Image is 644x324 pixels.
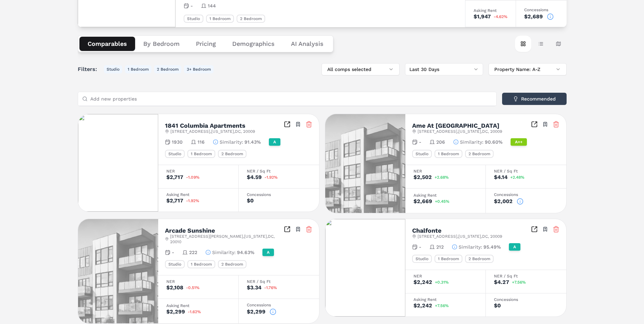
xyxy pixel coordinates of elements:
div: Studio [412,150,432,158]
div: 2 Bedroom [237,15,265,23]
span: +2.48% [510,175,525,179]
div: $3.34 [247,285,261,290]
span: -1.92% [264,175,278,179]
div: $4.27 [494,280,509,285]
div: $4.59 [247,175,262,180]
span: -1.92% [186,199,199,203]
button: AI Analysis [283,37,332,51]
div: A [269,138,280,146]
div: NER [166,169,230,173]
h2: Chalfonte [412,228,441,234]
div: Studio [412,255,432,263]
div: Concessions [247,193,311,197]
div: Asking Rent [474,8,508,13]
div: Asking Rent [166,193,230,197]
div: Concessions [494,193,558,197]
div: Concessions [494,298,558,302]
button: 2 Bedroom [154,65,181,73]
div: 1 Bedroom [435,150,462,158]
div: NER / Sq Ft [494,274,558,278]
div: $2,108 [166,285,183,290]
button: Studio [104,65,122,73]
button: All comps selected [321,63,400,75]
div: $2,299 [166,309,185,314]
div: Studio [165,260,185,268]
div: 1 Bedroom [187,260,215,268]
div: $2,242 [413,303,432,308]
span: 222 [189,249,197,256]
button: Property Name: A-Z [489,63,567,75]
button: 3+ Bedroom [184,65,214,73]
a: Inspect Comparables [531,121,538,128]
span: - [172,249,174,256]
span: [STREET_ADDRESS] , [US_STATE] , DC , 20009 [418,234,502,239]
span: 94.63% [237,249,254,256]
span: 1930 [172,139,183,145]
div: NER [413,169,477,173]
span: 90.60% [485,139,502,145]
span: 206 [436,139,445,145]
h2: Ame At [GEOGRAPHIC_DATA] [412,123,499,129]
div: $4.14 [494,175,508,180]
div: 2 Bedroom [465,255,494,263]
div: Asking Rent [413,298,477,302]
div: 2 Bedroom [218,260,246,268]
span: 144 [208,2,216,9]
span: [STREET_ADDRESS] , [US_STATE] , DC , 20009 [170,129,255,134]
button: 1 Bedroom [125,65,151,73]
div: $1,947 [474,14,491,19]
div: A++ [511,138,527,146]
span: Filters: [78,65,101,73]
span: +0.45% [435,199,449,203]
span: -1.09% [186,175,200,179]
a: Inspect Comparables [284,121,291,128]
div: $2,002 [494,199,513,204]
div: $0 [494,303,501,308]
div: A [509,243,520,251]
div: $2,717 [166,175,183,180]
input: Add new properties [90,92,492,106]
div: 2 Bedroom [465,150,494,158]
div: $2,717 [166,198,183,203]
span: -1.76% [264,286,277,290]
span: Similarity : [459,244,482,250]
span: +7.56% [512,280,526,284]
div: NER / Sq Ft [494,169,558,173]
div: $2,669 [413,199,432,204]
div: NER / Sq Ft [247,169,311,173]
span: Similarity : [212,249,236,256]
a: Inspect Comparables [531,226,538,233]
span: +7.56% [435,304,449,308]
div: NER / Sq Ft [247,280,311,284]
span: [STREET_ADDRESS][PERSON_NAME] , [US_STATE] , DC , 20010 [170,234,283,245]
button: By Bedroom [135,37,188,51]
h2: 1841 Columbia Apartments [165,123,245,129]
a: Inspect Comparables [284,226,291,233]
div: NER [413,274,477,278]
span: - [419,244,421,250]
button: Demographics [224,37,283,51]
span: +2.68% [435,175,449,179]
div: $2,299 [247,309,265,314]
div: $0 [247,198,254,203]
div: A [262,249,274,256]
div: Asking Rent [166,304,230,308]
span: -4.62% [494,15,508,19]
span: Similarity : [220,139,243,145]
button: Pricing [188,37,224,51]
div: $2,502 [413,175,432,180]
span: - [419,139,421,145]
h2: Arcade Sunshine [165,228,215,234]
div: $2,689 [524,14,543,19]
span: 116 [198,139,205,145]
div: 1 Bedroom [206,15,234,23]
div: $2,242 [413,280,432,285]
span: +0.31% [435,280,449,284]
span: 212 [436,244,444,250]
button: Comparables [79,37,135,51]
div: Concessions [524,8,558,12]
div: NER [166,280,230,284]
span: 95.49% [483,244,501,250]
div: Asking Rent [413,193,477,197]
div: Concessions [247,303,311,307]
